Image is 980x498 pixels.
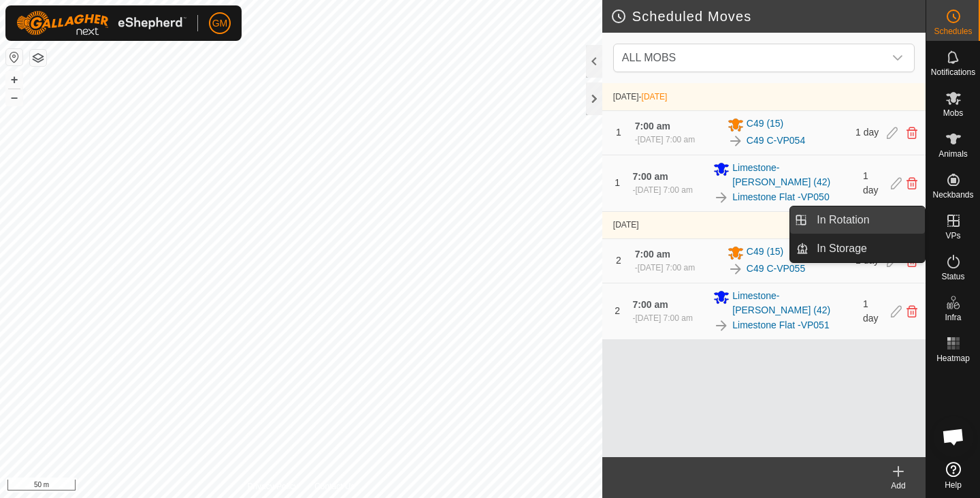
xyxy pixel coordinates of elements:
[728,133,744,149] img: To
[610,8,926,25] h2: Scheduled Moves
[945,313,961,322] span: Infra
[817,212,869,228] span: In Rotation
[616,127,621,138] span: 1
[790,235,925,262] li: In Storage
[616,255,621,266] span: 2
[635,313,692,323] span: [DATE] 7:00 am
[638,263,695,273] span: [DATE] 7:00 am
[732,161,855,189] span: Limestone-[PERSON_NAME] (42)
[732,289,855,317] span: Limestone-[PERSON_NAME] (42)
[622,52,676,63] span: ALL MOBS
[747,262,805,276] a: C49 C-VP055
[613,92,639,102] span: [DATE]
[635,249,670,260] span: 7:00 am
[732,318,829,332] a: Limestone Flat -VP051
[943,109,963,117] span: Mobs
[6,49,22,65] button: Reset Map
[713,189,730,206] img: To
[642,92,668,102] span: [DATE]
[632,184,692,196] div: -
[212,16,228,31] span: GM
[936,354,970,362] span: Heatmap
[934,27,972,35] span: Schedules
[884,44,911,72] div: dropdown trigger
[713,317,730,334] img: To
[617,44,884,72] span: ALL MOBS
[30,50,46,66] button: Map Layers
[926,456,980,495] a: Help
[728,261,744,277] img: To
[635,134,695,146] div: -
[16,11,186,35] img: Gallagher Logo
[632,312,692,324] div: -
[732,190,829,204] a: Limestone Flat -VP050
[247,480,298,493] a: Privacy Policy
[808,206,925,234] a: In Rotation
[615,305,620,316] span: 2
[790,206,925,234] li: In Rotation
[941,273,964,281] span: Status
[635,121,670,131] span: 7:00 am
[314,480,355,493] a: Contact Us
[871,480,926,492] div: Add
[817,240,867,257] span: In Storage
[863,298,879,324] span: 1 day
[639,92,668,102] span: -
[747,134,805,148] a: C49 C-VP054
[945,481,962,489] span: Help
[933,416,974,457] div: Open chat
[931,68,975,76] span: Notifications
[632,171,668,182] span: 7:00 am
[747,116,783,133] span: C49 (15)
[747,245,783,261] span: C49 (15)
[808,235,925,262] a: In Storage
[6,89,22,106] button: –
[638,135,695,144] span: [DATE] 7:00 am
[932,191,973,199] span: Neckbands
[615,177,620,188] span: 1
[613,220,639,230] span: [DATE]
[938,150,968,158] span: Animals
[863,170,879,196] span: 1 day
[635,185,692,195] span: [DATE] 7:00 am
[855,127,879,138] span: 1 day
[632,299,668,310] span: 7:00 am
[635,262,695,274] div: -
[6,72,22,88] button: +
[945,232,960,240] span: VPs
